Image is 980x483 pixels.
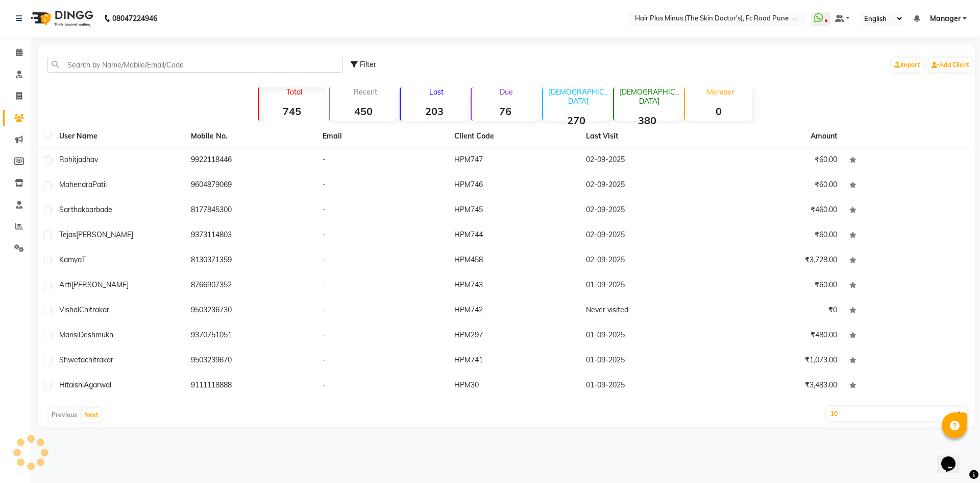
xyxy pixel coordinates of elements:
td: ₹60.00 [712,148,843,173]
span: Chitrakar [79,305,109,314]
td: HPM741 [448,349,580,374]
span: vishal [59,305,79,314]
td: ₹0 [712,298,843,324]
p: [DEMOGRAPHIC_DATA] [618,87,681,106]
td: 01-09-2025 [580,349,712,374]
span: barbade [85,205,112,214]
span: Patil [92,180,107,189]
td: 8130371359 [185,248,316,273]
strong: 270 [543,114,610,127]
span: shweta [59,355,85,364]
th: User Name [53,125,185,148]
p: Recent [334,87,397,97]
td: ₹3,728.00 [712,248,843,273]
td: ₹480.00 [712,324,843,349]
input: Search by Name/Mobile/Email/Code [47,57,343,73]
td: 9370751051 [185,324,316,349]
a: Import [892,58,923,72]
td: - [316,298,448,324]
span: Tejas [59,230,76,239]
span: jadhav [77,155,98,164]
p: Lost [405,87,468,97]
td: 02-09-2025 [580,248,712,273]
td: HPM743 [448,273,580,298]
span: Agarwal [84,380,111,389]
span: [PERSON_NAME] [76,230,133,239]
th: Last Visit [580,125,712,148]
td: 02-09-2025 [580,223,712,248]
td: - [316,148,448,173]
b: 08047224946 [112,4,157,33]
td: - [316,248,448,273]
th: Client Code [448,125,580,148]
strong: 450 [330,105,397,118]
td: ₹60.00 [712,173,843,198]
td: 01-09-2025 [580,273,712,298]
td: 01-09-2025 [580,324,712,349]
a: Add Client [929,58,972,72]
strong: 745 [259,105,326,118]
td: ₹460.00 [712,198,843,223]
th: Email [316,125,448,148]
span: rohit [59,155,77,164]
td: 02-09-2025 [580,148,712,173]
img: logo [26,4,96,33]
td: - [316,324,448,349]
td: HPM745 [448,198,580,223]
span: Mansi [59,330,79,339]
td: HPM747 [448,148,580,173]
span: Manager [930,13,961,24]
td: HPM742 [448,298,580,324]
td: ₹1,073.00 [712,349,843,374]
span: arti [59,280,71,289]
td: 9503236730 [185,298,316,324]
td: HPM746 [448,173,580,198]
td: - [316,223,448,248]
th: Amount [804,125,843,148]
p: [DEMOGRAPHIC_DATA] [547,87,610,106]
td: - [316,198,448,223]
span: Kamya [59,255,82,264]
span: Mahendra [59,180,92,189]
td: ₹3,483.00 [712,374,843,399]
span: Hitaishi [59,380,84,389]
td: 9922118446 [185,148,316,173]
td: 9503239670 [185,349,316,374]
td: HPM30 [448,374,580,399]
strong: 0 [685,105,752,118]
td: - [316,374,448,399]
p: Due [474,87,538,97]
button: Next [82,408,101,422]
td: - [316,273,448,298]
p: Total [263,87,326,97]
span: Deshmukh [79,330,113,339]
strong: 76 [472,105,538,118]
td: 01-09-2025 [580,374,712,399]
span: chitrakar [85,355,113,364]
span: Sarthak [59,205,85,214]
td: 8766907352 [185,273,316,298]
strong: 203 [401,105,468,118]
iframe: chat widget [937,442,970,473]
strong: 380 [614,114,681,127]
td: - [316,349,448,374]
p: Member [689,87,752,97]
td: ₹60.00 [712,273,843,298]
td: 9111118888 [185,374,316,399]
span: T [82,255,86,264]
td: HPM297 [448,324,580,349]
td: HPM458 [448,248,580,273]
td: ₹60.00 [712,223,843,248]
td: 02-09-2025 [580,173,712,198]
td: 9373114803 [185,223,316,248]
td: 8177845300 [185,198,316,223]
td: HPM744 [448,223,580,248]
td: 02-09-2025 [580,198,712,223]
td: 9604879069 [185,173,316,198]
th: Mobile No. [185,125,316,148]
td: Never visited [580,298,712,324]
span: [PERSON_NAME] [71,280,129,289]
td: - [316,173,448,198]
span: Filter [360,60,376,69]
